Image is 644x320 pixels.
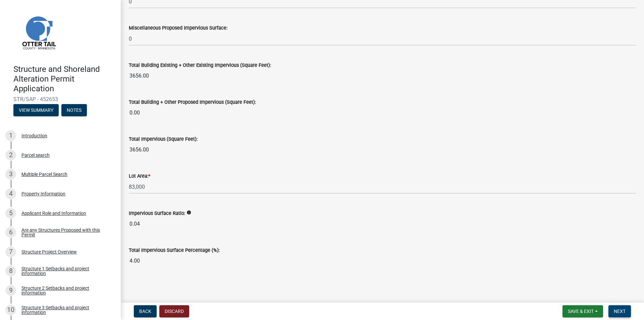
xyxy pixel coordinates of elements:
[21,153,50,157] div: Parcel search
[129,248,220,253] label: Total Impervious Surface Percentage (%):
[139,309,151,314] span: Back
[13,96,107,102] span: STR/SAP - 452653
[61,104,87,116] button: Notes
[21,249,77,254] div: Structure Project Overview
[21,172,67,177] div: Multiple Parcel Search
[21,266,110,276] div: Structure 1 Setbacks and project information
[129,174,150,179] label: Lot Area:
[134,305,157,317] button: Back
[13,7,64,57] img: Otter Tail County, Minnesota
[5,130,16,141] div: 1
[159,305,189,317] button: Discard
[5,266,16,276] div: 8
[13,108,59,113] wm-modal-confirm: Summary
[5,305,16,315] div: 10
[21,305,110,315] div: Structure 3 Setbacks and project information
[13,64,115,93] h4: Structure and Shoreland Alteration Permit Application
[21,286,110,295] div: Structure 2 Setbacks and project information
[129,211,185,216] label: Impervious Surface Ratio:
[5,208,16,219] div: 5
[614,309,626,314] span: Next
[5,246,16,257] div: 7
[21,211,86,216] div: Applicant Role and Information
[608,305,631,317] button: Next
[5,188,16,199] div: 4
[568,309,594,314] span: Save & Exit
[61,108,87,113] wm-modal-confirm: Notes
[5,227,16,238] div: 6
[21,191,65,196] div: Property Information
[186,210,191,215] i: info
[5,150,16,161] div: 2
[129,100,256,105] label: Total Building + Other Proposed Impervious (Square Feet):
[129,63,271,68] label: Total Building Existing + Other Existing Impervious (Square Feet):
[21,228,110,237] div: Are any Structures Proposed with this Permit
[13,104,59,116] button: View Summary
[5,285,16,296] div: 9
[21,133,47,138] div: Introduction
[562,305,603,317] button: Save & Exit
[5,169,16,180] div: 3
[129,26,227,31] label: Miscellaneous Proposed Impervious Surface:
[129,137,198,142] label: Total Impervious (Square Feet):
